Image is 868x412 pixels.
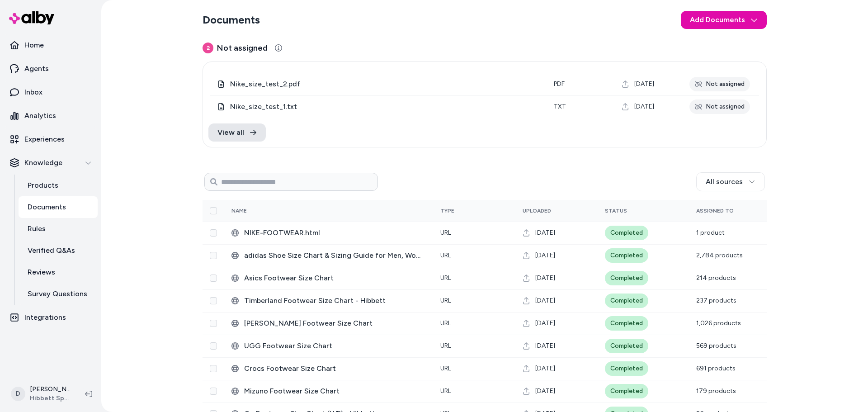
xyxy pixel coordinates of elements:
[244,386,426,397] span: Mizuno Footwear Size Chart
[605,384,648,398] div: Completed
[535,364,555,373] span: [DATE]
[535,274,555,283] span: [DATE]
[231,386,426,397] div: Mizuno Footwear Size Chart
[28,289,87,299] p: Survey Questions
[231,227,426,238] div: NIKE-FOOTWEAR.html
[217,42,268,54] span: Not assigned
[28,267,55,278] p: Reviews
[217,101,539,112] div: Nike_size_test_1.txt
[19,283,98,305] a: Survey Questions
[696,172,765,191] button: All sources
[440,342,451,350] span: URL
[203,43,213,53] span: 2
[210,229,217,237] button: Select row
[210,275,217,282] button: Select row
[696,342,736,350] span: 569 products
[230,79,539,90] span: Nike_size_test_2.pdf
[217,79,539,90] div: Nike_size_test_2.pdf
[440,365,451,372] span: URL
[210,297,217,304] button: Select row
[4,58,98,80] a: Agents
[4,81,98,103] a: Inbox
[231,207,299,214] div: Name
[4,128,98,150] a: Experiences
[19,261,98,283] a: Reviews
[440,297,451,304] span: URL
[210,342,217,350] button: Select row
[231,363,426,374] div: Crocs Footwear Size Chart
[634,102,654,111] span: [DATE]
[244,273,426,284] span: Asics Footwear Size Chart
[535,387,555,396] span: [DATE]
[634,80,654,89] span: [DATE]
[24,87,42,98] p: Inbox
[4,105,98,127] a: Analytics
[231,318,426,329] div: Brooks Footwear Size Chart
[440,229,451,237] span: URL
[605,361,648,376] div: Completed
[19,175,98,196] a: Products
[203,13,260,27] h2: Documents
[535,228,555,237] span: [DATE]
[230,101,539,112] span: Nike_size_test_1.txt
[28,245,75,256] p: Verified Q&As
[696,387,736,395] span: 179 products
[605,294,648,308] div: Completed
[217,127,244,138] span: View all
[19,196,98,218] a: Documents
[24,110,56,121] p: Analytics
[440,319,451,327] span: URL
[30,394,71,403] span: Hibbett Sports
[244,295,426,306] span: Timberland Footwear Size Chart - Hibbett
[19,240,98,261] a: Verified Q&As
[523,208,551,214] span: Uploaded
[24,134,65,145] p: Experiences
[4,307,98,328] a: Integrations
[689,99,750,114] div: Not assigned
[696,208,734,214] span: Assigned To
[244,341,426,351] span: UGG Footwear Size Chart
[554,80,565,88] span: pdf
[30,385,71,394] p: [PERSON_NAME]
[244,227,426,238] span: NIKE-FOOTWEAR.html
[231,341,426,351] div: UGG Footwear Size Chart
[231,273,426,284] div: Asics Footwear Size Chart
[210,388,217,395] button: Select row
[210,207,217,214] button: Select all
[696,274,736,282] span: 214 products
[210,365,217,372] button: Select row
[535,251,555,260] span: [DATE]
[605,271,648,285] div: Completed
[28,223,46,234] p: Rules
[210,252,217,259] button: Select row
[681,11,767,29] button: Add Documents
[554,103,566,110] span: txt
[440,387,451,395] span: URL
[5,379,78,408] button: D[PERSON_NAME]Hibbett Sports
[28,202,66,213] p: Documents
[696,319,741,327] span: 1,026 products
[440,251,451,259] span: URL
[4,34,98,56] a: Home
[244,318,426,329] span: [PERSON_NAME] Footwear Size Chart
[696,297,736,304] span: 237 products
[696,229,725,237] span: 1 product
[24,312,66,323] p: Integrations
[210,320,217,327] button: Select row
[4,152,98,174] button: Knowledge
[440,274,451,282] span: URL
[231,250,426,261] div: adidas Shoe Size Chart & Sizing Guide for Men, Women, Boys and Girls - Hibbett
[696,365,736,372] span: 691 products
[535,296,555,305] span: [DATE]
[605,316,648,331] div: Completed
[535,319,555,328] span: [DATE]
[244,250,426,261] span: adidas Shoe Size Chart & Sizing Guide for Men, Women, Boys and Girls - Hibbett
[696,251,743,259] span: 2,784 products
[605,339,648,353] div: Completed
[535,341,555,350] span: [DATE]
[9,11,54,24] img: alby Logo
[605,208,627,214] span: Status
[24,157,62,168] p: Knowledge
[11,387,25,401] span: D
[440,208,454,214] span: Type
